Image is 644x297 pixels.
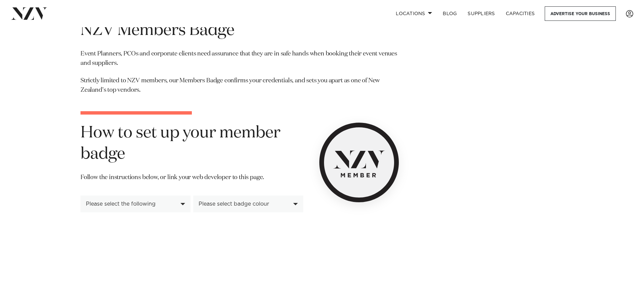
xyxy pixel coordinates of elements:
p: Strictly limited to NZV members, our Members Badge confirms your credentials, and sets you apart ... [80,76,399,95]
a: Locations [390,6,437,21]
h1: NZV Members Badge [80,20,399,41]
p: Event Planners, PCOs and corporate clients need assurance that they are in safe hands when bookin... [80,49,399,68]
a: SUPPLIERS [462,6,500,21]
p: Follow the instructions below, or link your web developer to this page. [80,173,303,188]
img: NZV Member Badge [319,123,399,202]
div: Please select the following [86,201,178,207]
a: BLOG [437,6,462,21]
a: Capacities [500,6,540,21]
div: Please select badge colour [199,201,290,207]
h1: How to set up your member badge [80,123,303,165]
img: nzv-logo.png [11,7,47,19]
a: Advertise your business [545,6,616,21]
